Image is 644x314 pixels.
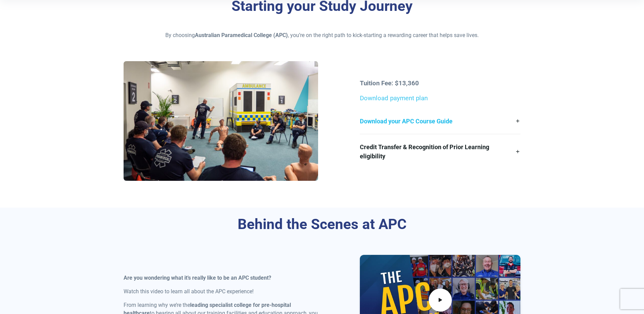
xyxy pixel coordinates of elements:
h3: Behind the Scenes at APC [124,216,521,233]
strong: Are you wondering what it’s really like to be an APC student? [124,275,271,281]
strong: Australian Paramedical College (APC) [195,32,288,38]
a: Download your APC Course Guide [360,108,520,134]
a: Credit Transfer & Recognition of Prior Learning eligibility [360,134,520,169]
p: By choosing , you’re on the right path to kick-starting a rewarding career that helps save lives. [124,31,521,39]
a: Download payment plan [360,94,428,102]
p: Watch this video to learn all about the APC experience! [124,287,318,296]
strong: Tuition Fee: $13,360 [360,80,419,87]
